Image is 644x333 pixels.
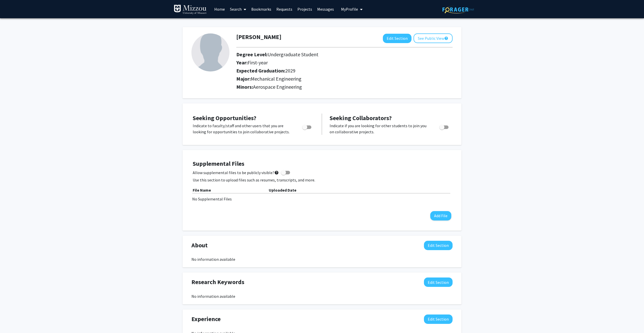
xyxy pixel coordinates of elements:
span: Seeking Collaborators? [330,114,392,122]
mat-icon: help [444,35,448,41]
a: Home [212,0,227,18]
span: About [191,241,208,250]
h2: Year: [236,60,424,66]
div: No information available [191,256,453,262]
a: Messages [315,0,336,18]
h2: Expected Graduation: [236,68,424,74]
span: 2029 [285,67,295,74]
iframe: Chat [4,310,22,329]
p: Indicate to faculty/staff and other users that you are looking for opportunities to join collabor... [193,123,293,135]
span: Mechanical Engineering [251,76,301,82]
a: Requests [274,0,295,18]
img: University of Missouri Logo [174,5,207,15]
mat-icon: help [274,170,279,176]
h2: Minors: [236,84,453,90]
a: Bookmarks [249,0,274,18]
h2: Degree Level: [236,51,424,58]
span: Undergraduate Student [267,51,318,58]
span: Experience [191,314,221,324]
button: Add File [430,211,451,220]
span: Seeking Opportunities? [193,114,256,122]
button: Edit Experience [424,314,453,324]
div: No Supplemental Files [192,196,452,202]
h1: [PERSON_NAME] [236,33,281,41]
p: Use this section to upload files such as resumes, transcripts, and more. [193,177,451,183]
div: No information available [191,293,453,299]
b: File Name [193,188,211,193]
span: First-year [248,59,268,66]
span: Research Keywords [191,277,244,287]
h2: Major: [236,76,453,82]
img: Profile Picture [191,33,229,71]
div: Toggle [300,123,314,130]
button: Edit About [424,241,453,250]
span: Allow supplemental files to be publicly visible? [193,170,279,176]
b: Uploaded Date [269,188,296,193]
img: ForagerOne Logo [442,6,474,13]
span: My Profile [341,7,358,12]
span: Aerospace Engineering [253,84,302,90]
a: Search [227,0,249,18]
button: Edit Research Keywords [424,277,453,287]
p: Indicate if you are looking for other students to join you on collaborative projects. [330,123,430,135]
button: Edit Section [383,34,412,43]
button: See Public View [414,33,453,43]
a: Projects [295,0,315,18]
h4: Supplemental Files [193,160,451,168]
div: Toggle [437,123,451,130]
